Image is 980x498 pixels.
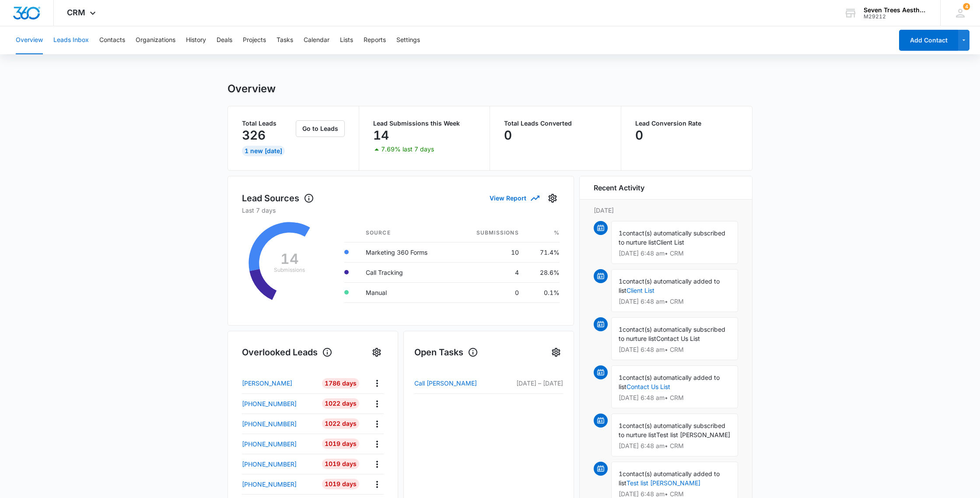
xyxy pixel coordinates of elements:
[656,431,730,438] span: Test list [PERSON_NAME]
[242,379,292,388] p: [PERSON_NAME]
[340,26,353,54] button: Lists
[370,477,384,491] button: Actions
[454,224,525,242] th: Submissions
[454,262,525,282] td: 4
[619,250,731,256] p: [DATE] 6:48 am • CRM
[359,262,455,282] td: Call Tracking
[619,298,731,305] p: [DATE] 6:48 am • CRM
[626,479,700,487] a: Test list [PERSON_NAME]
[414,378,499,389] a: Call [PERSON_NAME]
[963,3,970,10] span: 4
[217,26,232,54] button: Deals
[370,457,384,471] button: Actions
[546,191,560,205] button: Settings
[635,120,738,126] p: Lead Conversion Rate
[242,192,314,205] h1: Lead Sources
[359,282,455,302] td: Manual
[242,346,332,359] h1: Overlooked Leads
[242,399,315,408] a: [PHONE_NUMBER]
[370,376,384,390] button: Actions
[322,378,359,389] div: 1786 Days
[454,242,525,262] td: 10
[370,437,384,451] button: Actions
[242,206,560,215] p: Last 7 days
[296,120,345,137] button: Go to Leads
[635,128,643,142] p: 0
[619,374,720,390] span: contact(s) automatically added to list
[619,422,725,438] span: contact(s) automatically subscribed to nurture list
[619,326,725,342] span: contact(s) automatically subscribed to nurture list
[963,3,970,10] div: notifications count
[619,443,731,449] p: [DATE] 6:48 am • CRM
[242,480,297,489] p: [PHONE_NUMBER]
[53,26,89,54] button: Leads Inbox
[864,7,927,14] div: account name
[322,459,359,469] div: 1019 Days
[396,26,420,54] button: Settings
[594,206,738,215] p: [DATE]
[322,398,359,409] div: 1022 Days
[619,422,623,429] span: 1
[370,417,384,431] button: Actions
[526,262,560,282] td: 28.6%
[526,282,560,302] td: 0.1%
[619,395,731,401] p: [DATE] 6:48 am • CRM
[242,459,315,469] a: [PHONE_NUMBER]
[504,128,512,142] p: 0
[526,224,560,242] th: %
[619,470,623,477] span: 1
[242,480,315,489] a: [PHONE_NUMBER]
[136,26,175,54] button: Organizations
[242,399,297,408] p: [PHONE_NUMBER]
[242,379,315,388] a: [PERSON_NAME]
[414,346,478,359] h1: Open Tasks
[322,418,359,429] div: 1022 Days
[242,419,297,428] p: [PHONE_NUMBER]
[99,26,125,54] button: Contacts
[243,26,266,54] button: Projects
[619,229,725,246] span: contact(s) automatically subscribed to nurture list
[549,345,563,359] button: Settings
[304,26,329,54] button: Calendar
[242,128,266,142] p: 326
[381,146,434,152] p: 7.69% last 7 days
[242,120,294,126] p: Total Leads
[499,379,563,388] p: [DATE] – [DATE]
[490,190,539,206] button: View Report
[370,345,384,359] button: Settings
[656,335,700,342] span: Contact Us List
[619,326,623,333] span: 1
[619,277,720,294] span: contact(s) automatically added to list
[296,125,345,132] a: Go to Leads
[186,26,206,54] button: History
[454,282,525,302] td: 0
[364,26,386,54] button: Reports
[626,287,654,294] a: Client List
[242,419,315,428] a: [PHONE_NUMBER]
[504,120,607,126] p: Total Leads Converted
[594,182,644,193] h6: Recent Activity
[619,229,623,237] span: 1
[373,120,476,126] p: Lead Submissions this Week
[359,242,455,262] td: Marketing 360 Forms
[373,128,389,142] p: 14
[322,479,359,489] div: 1019 Days
[242,146,285,156] div: 1 New [DATE]
[276,26,293,54] button: Tasks
[626,383,670,390] a: Contact Us List
[242,459,297,469] p: [PHONE_NUMBER]
[242,439,315,449] a: [PHONE_NUMBER]
[656,238,684,246] span: Client List
[526,242,560,262] td: 71.4%
[619,347,731,353] p: [DATE] 6:48 am • CRM
[864,14,927,20] div: account id
[619,470,720,487] span: contact(s) automatically added to list
[619,277,623,285] span: 1
[322,438,359,449] div: 1019 Days
[242,439,297,449] p: [PHONE_NUMBER]
[227,82,276,95] h1: Overview
[370,397,384,410] button: Actions
[67,8,85,17] span: CRM
[359,224,455,242] th: Source
[619,491,731,497] p: [DATE] 6:48 am • CRM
